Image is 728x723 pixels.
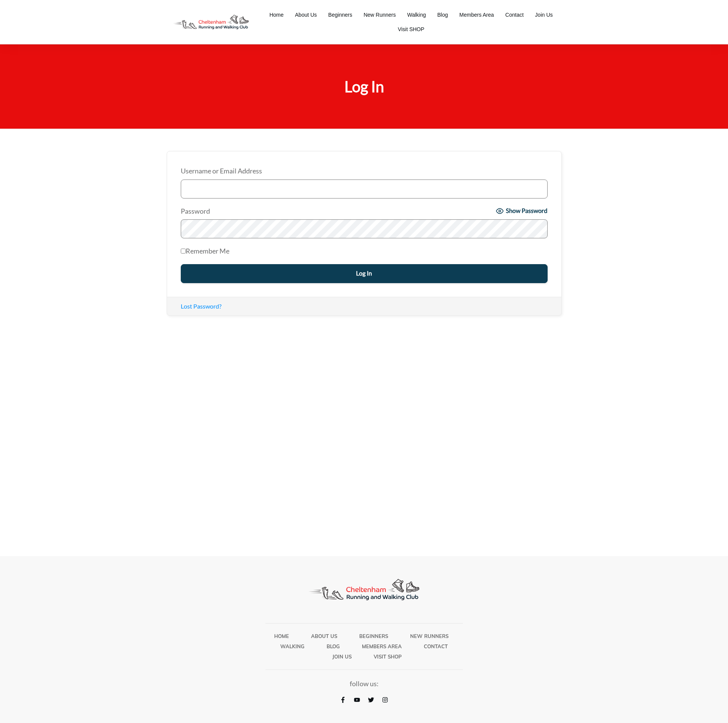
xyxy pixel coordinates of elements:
[332,652,352,662] a: Join Us
[295,9,317,20] a: About Us
[407,9,426,20] a: Walking
[181,165,548,177] label: Username or Email Address
[167,678,561,690] p: follow us:
[374,652,402,662] a: Visit SHOP
[505,9,524,20] a: Contact
[359,631,388,641] a: Beginners
[410,631,448,641] a: New Runners
[181,249,186,254] input: Remember Me
[328,9,352,20] a: Beginners
[269,9,283,20] a: Home
[311,631,337,641] a: About Us
[496,207,548,215] button: Show Password
[363,9,396,20] a: New Runners
[437,9,448,20] a: Blog
[424,641,448,651] a: Contact
[280,641,305,651] a: Walking
[181,302,221,310] a: Lost Password?
[167,9,255,35] img: Decathlon
[535,9,553,20] a: Join Us
[362,641,402,651] a: Members Area
[181,245,229,257] label: Remember Me
[506,208,548,214] span: Show Password
[300,571,428,608] img: Decathlon
[181,264,548,283] input: Log In
[181,205,494,217] label: Password
[327,641,340,651] a: Blog
[274,631,289,641] a: Home
[460,9,494,20] a: Members Area
[398,24,425,35] a: Visit SHOP
[344,77,384,96] span: Log In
